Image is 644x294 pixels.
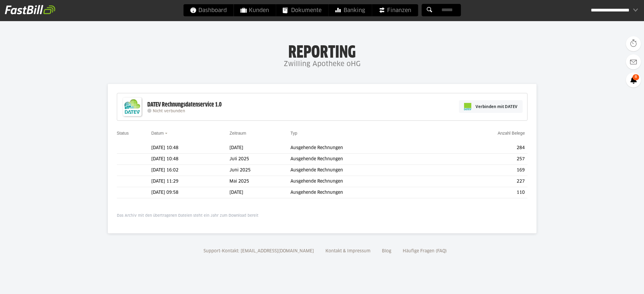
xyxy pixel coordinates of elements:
a: Anzahl Belege [498,131,525,136]
p: Das Archiv mit den übertragenen Dateien steht ein Jahr zum Download bereit [117,213,527,218]
img: sort_desc.gif [165,133,169,134]
a: Status [117,131,129,136]
a: Datum [151,131,164,136]
span: 8 [633,74,639,80]
span: Dokumente [283,4,322,16]
td: Ausgehende Rechnungen [290,154,442,165]
td: [DATE] 16:02 [151,165,229,176]
td: [DATE] 10:48 [151,142,229,154]
td: [DATE] [229,142,290,154]
iframe: Öffnet ein Widget, in dem Sie weitere Informationen finden [566,276,638,291]
td: 257 [442,154,527,165]
div: DATEV Rechnungsdatenservice 1.0 [147,101,222,109]
a: Kunden [234,4,276,16]
td: 110 [442,187,527,198]
td: Ausgehende Rechnungen [290,187,442,198]
td: Juli 2025 [229,154,290,165]
span: Finanzen [379,4,411,16]
a: 8 [626,72,641,88]
span: Kunden [240,4,269,16]
td: Mai 2025 [229,176,290,187]
a: Typ [290,131,297,136]
a: Zeitraum [229,131,246,136]
td: Ausgehende Rechnungen [290,176,442,187]
a: Häufige Fragen (FAQ) [401,249,449,253]
a: Verbinden mit DATEV [459,100,523,113]
td: [DATE] [229,187,290,198]
a: Finanzen [372,4,418,16]
img: pi-datev-logo-farbig-24.svg [464,103,471,110]
td: [DATE] 10:48 [151,154,229,165]
td: Juni 2025 [229,165,290,176]
h1: Reporting [60,43,584,58]
img: DATEV-Datenservice Logo [120,95,144,119]
a: Blog [380,249,393,253]
span: Nicht verbunden [153,109,185,113]
a: Kontakt & Impressum [323,249,373,253]
td: [DATE] 09:58 [151,187,229,198]
td: Ausgehende Rechnungen [290,142,442,154]
span: Verbinden mit DATEV [476,104,517,110]
a: Dashboard [183,4,233,16]
td: 227 [442,176,527,187]
td: Ausgehende Rechnungen [290,165,442,176]
td: 169 [442,165,527,176]
td: 284 [442,142,527,154]
img: fastbill_logo_white.png [5,5,55,14]
span: Banking [335,4,365,16]
span: Dashboard [190,4,227,16]
td: [DATE] 11:29 [151,176,229,187]
a: Dokumente [276,4,328,16]
a: Support-Kontakt: [EMAIL_ADDRESS][DOMAIN_NAME] [201,249,316,253]
a: Banking [328,4,372,16]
